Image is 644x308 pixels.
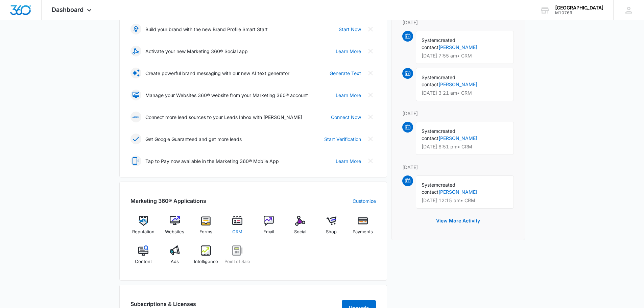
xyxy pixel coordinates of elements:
a: Social [287,216,313,240]
span: Shop [326,229,337,235]
button: Close [365,90,376,100]
span: Ads [171,258,179,265]
button: Close [365,156,376,166]
button: Close [365,46,376,56]
a: Payments [350,216,376,240]
button: Close [365,134,376,144]
button: Close [365,112,376,122]
span: Dashboard [52,6,84,13]
span: Payments [353,229,373,235]
button: View More Activity [429,213,487,229]
button: Close [365,24,376,34]
p: Manage your Websites 360® website from your Marketing 360® account [145,92,308,99]
p: Tap to Pay now available in the Marketing 360® Mobile App [145,158,279,165]
a: Point of Sale [224,245,251,270]
button: Close [365,68,376,78]
a: CRM [224,216,251,240]
span: created contact [422,128,455,141]
a: Start Verification [324,136,361,143]
p: Get Google Guaranteed and get more leads [145,136,242,143]
p: [DATE] [402,164,514,171]
p: [DATE] 12:15 pm • CRM [422,198,508,203]
span: CRM [232,229,242,235]
span: Point of Sale [224,258,250,265]
a: Learn More [336,158,361,165]
a: Ads [162,245,188,270]
span: System [422,74,438,80]
span: Social [294,229,306,235]
span: Content [135,258,152,265]
a: Learn More [336,48,361,55]
a: Content [130,245,157,270]
p: [DATE] 7:55 am • CRM [422,53,508,58]
span: Intelligence [194,258,218,265]
a: Forms [193,216,219,240]
p: Connect more lead sources to your Leads Inbox with [PERSON_NAME] [145,114,302,121]
a: [PERSON_NAME] [438,189,477,195]
p: Build your brand with the new Brand Profile Smart Start [145,26,268,33]
p: [DATE] [402,110,514,117]
p: [DATE] 8:51 pm • CRM [422,144,508,149]
a: Start Now [339,26,361,33]
a: Email [256,216,282,240]
span: Email [263,229,274,235]
span: Websites [165,229,184,235]
div: account name [555,5,603,10]
a: Customize [353,197,376,205]
a: Learn More [336,92,361,99]
a: Reputation [130,216,157,240]
a: [PERSON_NAME] [438,81,477,87]
p: Activate your new Marketing 360® Social app [145,48,248,55]
span: Reputation [132,229,154,235]
p: [DATE] 3:21 am • CRM [422,91,508,95]
h2: Marketing 360® Applications [130,197,206,205]
a: Connect Now [331,114,361,121]
p: [DATE] [402,19,514,26]
p: Create powerful brand messaging with our new AI text generator [145,70,289,77]
a: [PERSON_NAME] [438,135,477,141]
a: Shop [318,216,344,240]
span: System [422,182,438,188]
a: Generate Text [330,70,361,77]
a: [PERSON_NAME] [438,44,477,50]
span: created contact [422,74,455,87]
a: Websites [162,216,188,240]
span: created contact [422,182,455,195]
span: System [422,37,438,43]
a: Intelligence [193,245,219,270]
span: created contact [422,37,455,50]
div: account id [555,10,603,15]
span: System [422,128,438,134]
span: Forms [199,229,212,235]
